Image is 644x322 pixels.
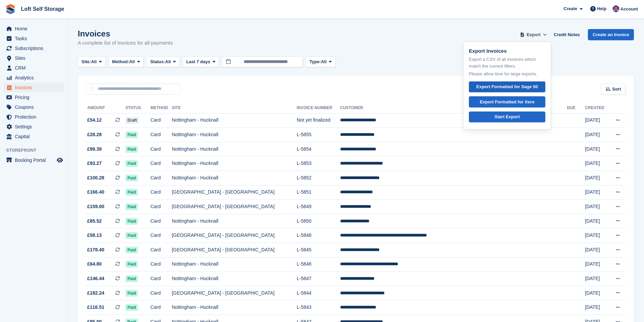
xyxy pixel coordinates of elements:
td: Nottingham - Hucknall [172,128,297,142]
td: Card [150,185,172,200]
span: Booking Portal [15,155,55,165]
td: L-5852 [297,171,340,185]
span: Sort [612,86,621,93]
td: L-5849 [297,200,340,214]
p: Export Invoices [469,47,545,55]
span: Settings [15,122,55,131]
span: Subscriptions [15,44,55,53]
span: All [91,58,97,65]
th: Created [585,103,609,114]
td: L-5843 [297,300,340,315]
a: Export Formatted for Sage 50 [469,81,545,93]
td: [DATE] [585,272,609,286]
span: £166.40 [87,189,104,196]
button: Status: All [146,56,180,68]
td: Nottingham - Hucknall [172,142,297,156]
span: All [129,58,135,65]
td: [DATE] [585,156,609,171]
span: £146.44 [87,275,104,282]
td: [DATE] [585,228,609,243]
span: Paid [125,160,138,167]
span: Paid [125,203,138,210]
th: Invoice Number [297,103,340,114]
span: Sites [15,53,55,63]
span: Coupons [15,102,55,112]
td: Card [150,243,172,257]
td: Card [150,272,172,286]
span: £28.28 [87,131,102,138]
td: Nottingham - Hucknall [172,171,297,185]
span: £182.24 [87,290,104,297]
td: [DATE] [585,171,609,185]
span: £116.51 [87,304,104,311]
td: Card [150,128,172,142]
span: £58.13 [87,232,102,239]
td: [DATE] [585,142,609,156]
th: Status [125,103,150,114]
th: Customer [340,103,567,114]
td: Card [150,200,172,214]
span: Pricing [15,93,55,102]
div: Export Formatted for Xero [480,99,534,105]
td: L-5847 [297,272,340,286]
td: [GEOGRAPHIC_DATA] - [GEOGRAPHIC_DATA] [172,228,297,243]
span: Paid [125,290,138,297]
a: menu [3,93,64,102]
td: Card [150,142,172,156]
p: Please allow time for large exports. [469,71,545,77]
td: [GEOGRAPHIC_DATA] - [GEOGRAPHIC_DATA] [172,243,297,257]
td: L-5844 [297,286,340,300]
a: menu [3,24,64,33]
span: CRM [15,63,55,73]
span: Draft [125,117,139,124]
span: Invoices [15,83,55,92]
div: Start Export [495,114,520,120]
td: L-5854 [297,142,340,156]
td: Nottingham - Hucknall [172,156,297,171]
span: Paid [125,189,138,196]
span: Paid [125,175,138,181]
td: Not yet finalized [297,113,340,128]
td: Card [150,257,172,272]
span: Paid [125,218,138,225]
span: Storefront [6,147,67,154]
td: [DATE] [585,243,609,257]
a: Start Export [469,112,545,123]
span: £178.40 [87,246,104,253]
span: Paid [125,304,138,311]
span: Paid [125,247,138,253]
span: Help [597,5,606,12]
p: A complete list of invoices for all payments [78,39,173,47]
th: Method [150,103,172,114]
td: L-5850 [297,214,340,228]
span: £99.39 [87,146,102,153]
td: [DATE] [585,214,609,228]
span: £64.80 [87,261,102,268]
th: Amount [86,103,125,114]
span: Analytics [15,73,55,82]
span: Paid [125,261,138,268]
a: menu [3,112,64,122]
span: Paid [125,275,138,282]
td: Nottingham - Hucknall [172,214,297,228]
td: Card [150,286,172,300]
span: Account [620,6,638,13]
span: Export [527,31,541,38]
td: [DATE] [585,128,609,142]
button: Method: All [109,56,144,68]
td: Nottingham - Hucknall [172,300,297,315]
span: Capital [15,132,55,141]
td: L-5851 [297,185,340,200]
p: Export a CSV of all Invoices which match the current filters. [469,56,545,69]
a: menu [3,44,64,53]
td: Card [150,214,172,228]
span: Create [564,5,577,12]
span: Paid [125,131,138,138]
span: All [165,58,171,65]
td: Card [150,156,172,171]
td: Card [150,300,172,315]
td: [GEOGRAPHIC_DATA] - [GEOGRAPHIC_DATA] [172,185,297,200]
a: Create an Invoice [588,29,634,40]
span: £85.52 [87,218,102,225]
td: [DATE] [585,113,609,128]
